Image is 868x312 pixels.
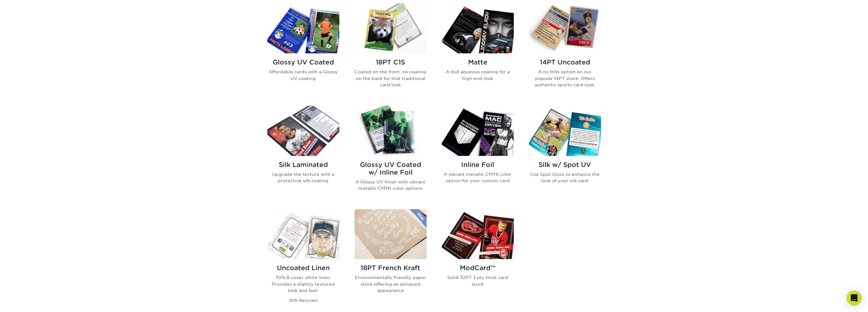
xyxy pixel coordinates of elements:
[267,3,339,53] img: Glossy UV Coated Trading Cards
[529,161,601,169] h2: Silk w/ Spot UV
[529,106,601,202] a: Silk w/ Spot UV Trading Cards Silk w/ Spot UV Use Spot Gloss to enhance the look of your silk card
[442,106,514,202] a: Inline Foil Trading Cards Inline Foil A vibrant metallic CMYK color option for your custom card
[267,58,339,66] h2: Glossy UV Coated
[267,171,339,184] p: Upgrade the texture with a protective silk coating
[355,69,427,88] p: Coated on the front, no coating on the back for that traditional card look
[267,69,339,82] p: Affordable cards with a Glossy UV coating
[267,209,339,311] a: Uncoated Linen Trading Cards Uncoated Linen 100LB cover white linen. Provides a slightly textured...
[267,209,339,259] img: Uncoated Linen Trading Cards
[442,58,514,66] h2: Matte
[267,3,339,98] a: Glossy UV Coated Trading Cards Glossy UV Coated Affordable cards with a Glossy UV coating
[529,171,601,184] p: Use Spot Gloss to enhance the look of your silk card
[355,264,427,272] h2: 18PT French Kraft
[355,3,427,98] a: 18PT C1S Trading Cards 18PT C1S Coated on the front, no coating on the back for that traditional ...
[529,58,601,66] h2: 14PT Uncoated
[442,161,514,169] h2: Inline Foil
[267,264,339,272] h2: Uncoated Linen
[529,106,601,156] img: Silk w/ Spot UV Trading Cards
[267,274,339,294] p: 100LB cover white linen. Provides a slightly textured look and feel.
[442,106,514,156] img: Inline Foil Trading Cards
[442,3,514,53] img: Matte Trading Cards
[355,106,427,202] a: Glossy UV Coated w/ Inline Foil Trading Cards Glossy UV Coated w/ Inline Foil A Glossy UV finish ...
[442,209,514,311] a: ModCard™ Trading Cards ModCard™ Solid 32PT 3 ply thick card stock
[442,3,514,98] a: Matte Trading Cards Matte A dull aqueous coating for a high end look
[267,106,339,202] a: Silk Laminated Trading Cards Silk Laminated Upgrade the texture with a protective silk coating
[355,161,427,176] h2: Glossy UV Coated w/ Inline Foil
[355,209,427,259] img: 18PT French Kraft Trading Cards
[355,179,427,192] p: A Glossy UV finish with vibrant metallic CMYK color options
[846,290,862,306] div: Open Intercom Messenger
[442,69,514,82] p: A dull aqueous coating for a high end look
[355,274,427,294] p: Environmentally friendly paper stock offering an antiqued appearance
[529,3,601,98] a: 14PT Uncoated Trading Cards 14PT Uncoated A no frills option on our popular 14PT stock. Offers au...
[355,209,427,311] a: 18PT French Kraft Trading Cards 18PT French Kraft Environmentally friendly paper stock offering a...
[442,264,514,272] h2: ModCard™
[267,106,339,156] img: Silk Laminated Trading Cards
[529,3,601,53] img: 14PT Uncoated Trading Cards
[355,58,427,66] h2: 18PT C1S
[355,106,427,156] img: Glossy UV Coated w/ Inline Foil Trading Cards
[2,293,54,310] iframe: Google Customer Reviews
[442,274,514,287] p: Solid 32PT 3 ply thick card stock
[529,69,601,88] p: A no frills option on our popular 14PT stock. Offers authentic sports card look.
[411,209,427,228] img: New Product
[355,3,427,53] img: 18PT C1S Trading Cards
[442,171,514,184] p: A vibrant metallic CMYK color option for your custom card
[289,298,317,303] small: 30% Recycled
[442,209,514,259] img: ModCard™ Trading Cards
[267,161,339,169] h2: Silk Laminated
